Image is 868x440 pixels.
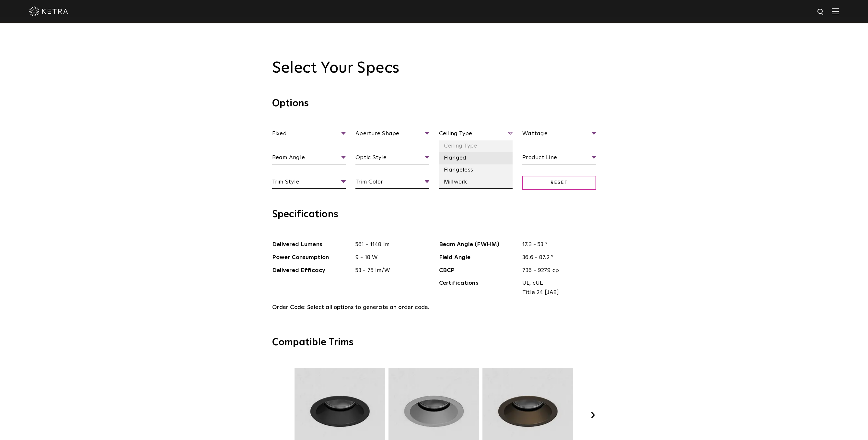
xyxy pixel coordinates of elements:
span: 561 - 1148 lm [351,240,429,249]
span: UL, cUL [522,279,591,288]
span: Power Consumption [272,253,351,262]
li: Flanged [439,152,513,164]
li: Flangeless [439,164,513,176]
span: Certifications [439,279,518,297]
button: Next [590,412,596,418]
span: Trim Color [355,177,429,189]
span: Trim Style [272,177,346,189]
span: 17.3 - 53 ° [517,240,596,249]
span: Fixed [272,129,346,140]
li: Ceiling Type [439,140,513,152]
img: ketra-logo-2019-white [29,6,68,16]
h2: Select Your Specs [272,59,596,78]
span: 36.6 - 87.2 ° [517,253,596,262]
span: Beam Angle [272,153,346,164]
li: Millwork [439,176,513,188]
span: 736 - 9279 cp [517,266,596,275]
h3: Options [272,97,596,114]
span: 53 - 75 lm/W [351,266,429,275]
span: Optic Style [355,153,429,164]
h3: Specifications [272,208,596,225]
span: Select all options to generate an order code. [307,304,429,310]
h3: Compatible Trims [272,336,596,353]
span: Delivered Efficacy [272,266,351,275]
span: Product Line [522,153,596,164]
img: search icon [817,8,825,16]
span: Ceiling Type [439,129,513,140]
span: Order Code: [272,304,306,310]
span: Wattage [522,129,596,140]
span: Reset [522,176,596,190]
span: Delivered Lumens [272,240,351,249]
span: CBCP [439,266,518,275]
span: Title 24 [JA8] [522,288,591,297]
span: Beam Angle (FWHM) [439,240,518,249]
span: 9 - 18 W [351,253,429,262]
span: Aperture Shape [355,129,429,140]
span: Field Angle [439,253,518,262]
img: Hamburger%20Nav.svg [832,8,839,14]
